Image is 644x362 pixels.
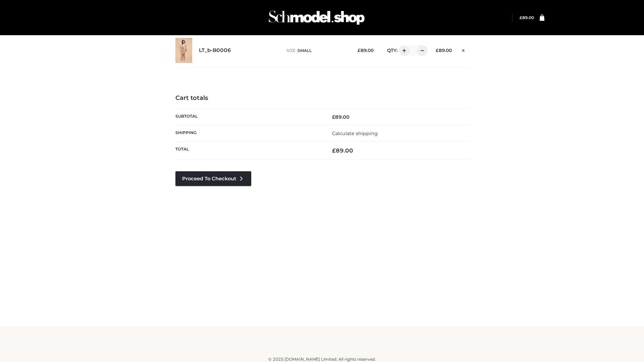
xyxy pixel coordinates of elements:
span: £ [436,48,439,53]
bdi: 89.00 [358,48,374,53]
a: Proceed to Checkout [175,171,251,186]
img: Schmodel Admin 964 [266,4,367,31]
h4: Cart totals [175,95,469,102]
a: Remove this item [459,45,469,54]
div: QTY: [380,45,425,56]
p: size : [286,48,347,54]
bdi: 89.00 [332,147,353,154]
a: LT_b-B0006 [199,47,231,54]
th: Total [175,142,322,160]
bdi: 89.00 [332,114,350,120]
th: Subtotal [175,109,322,125]
bdi: 89.00 [436,48,452,53]
a: £89.00 [520,15,534,20]
a: Calculate shipping [332,130,378,136]
span: £ [332,147,336,154]
th: Shipping [175,125,322,141]
bdi: 89.00 [520,15,534,20]
span: SMALL [298,48,312,53]
span: £ [358,48,361,53]
span: £ [332,114,335,120]
span: £ [520,15,522,20]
